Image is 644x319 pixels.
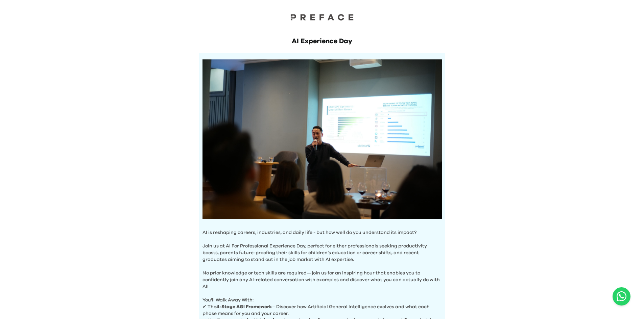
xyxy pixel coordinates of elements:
p: You'll Walk Away With: [202,290,442,303]
a: Chat with us on WhatsApp [613,287,630,305]
img: Hero Image [202,59,442,219]
button: Open WhatsApp chat [613,287,630,305]
p: AI is reshaping careers, industries, and daily life - but how well do you understand its impact? [202,229,442,236]
h1: AI Experience Day [199,36,445,46]
p: ✔ The – Discover how Artificial General Intelligence evolves and what each phase means for you an... [202,303,442,317]
p: No prior knowledge or tech skills are required—join us for an inspiring hour that enables you to ... [202,263,442,290]
img: Preface Logo [288,14,356,21]
p: Join us at AI For Professional Experience Day, perfect for either professionals seeking productiv... [202,236,442,263]
a: Preface Logo [288,14,356,23]
b: 4-Stage AGI Framework [216,304,272,309]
